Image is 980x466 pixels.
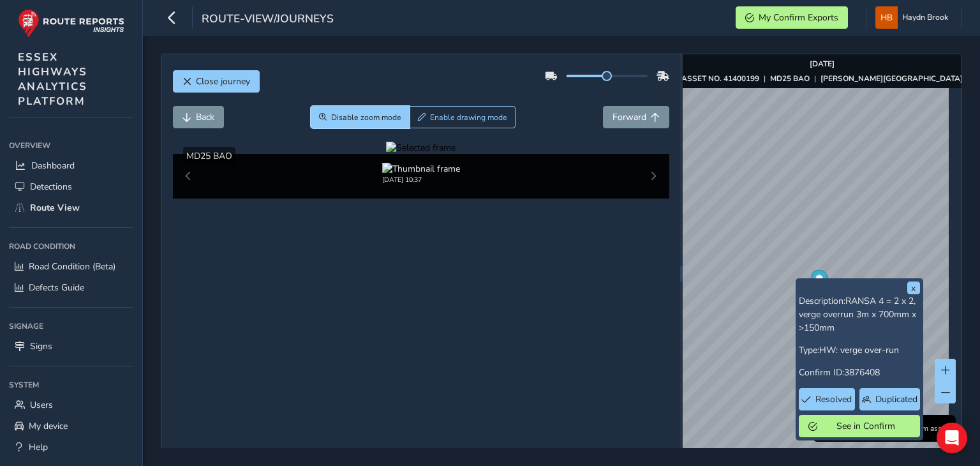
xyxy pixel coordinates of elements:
span: Users [30,399,53,411]
img: Thumbnail frame [382,163,460,175]
a: Route View [9,197,133,218]
span: Route View [30,202,80,214]
strong: MD25 BAO [770,73,810,84]
button: My Confirm Exports [736,6,848,29]
button: Back [173,106,224,128]
div: Open Intercom Messenger [937,423,967,453]
span: Signs [30,340,52,352]
a: Signs [9,336,133,357]
img: diamond-layout [875,6,898,29]
p: Confirm ID: [799,366,920,379]
div: Map marker [811,270,828,296]
span: Defects Guide [29,282,84,294]
a: Help [9,437,133,458]
button: Haydn Brook [875,6,953,29]
a: Road Condition (Beta) [9,256,133,277]
span: RANSA 4 = 2 x 2, verge overrun 3m x 700mm x >150mm [799,295,916,334]
span: Detections [30,181,72,193]
a: Users [9,395,133,416]
button: Duplicated [859,388,919,410]
div: | | [681,73,963,84]
button: Resolved [799,388,856,410]
span: Forward [612,111,646,123]
span: Back [196,111,214,123]
span: Close journey [196,75,250,87]
img: rr logo [18,9,124,38]
span: Confirm assets [901,423,952,433]
strong: ASSET NO. 41400199 [681,73,759,84]
span: Disable zoom mode [331,112,401,123]
strong: [DATE] [810,59,835,69]
span: ESSEX HIGHWAYS ANALYTICS PLATFORM [18,50,87,109]
span: route-view/journeys [202,11,334,29]
span: Enable drawing mode [430,112,507,123]
a: Detections [9,176,133,197]
p: Type: [799,343,920,357]
button: Forward [603,106,669,128]
div: Signage [9,317,133,336]
a: My device [9,416,133,437]
span: Road Condition (Beta) [29,260,115,273]
button: Close journey [173,70,260,93]
a: Dashboard [9,155,133,176]
div: Road Condition [9,237,133,256]
strong: [PERSON_NAME][GEOGRAPHIC_DATA] [820,73,963,84]
span: Dashboard [31,160,75,172]
span: Haydn Brook [902,6,948,29]
span: Duplicated [875,393,917,405]
span: 3876408 [844,366,880,379]
span: Resolved [815,393,852,405]
button: Draw [410,106,516,128]
span: Help [29,441,48,453]
span: MD25 BAO [186,150,232,162]
div: System [9,375,133,395]
button: x [907,282,920,294]
button: Zoom [311,106,410,128]
span: My Confirm Exports [759,11,838,24]
button: See in Confirm [799,415,920,437]
div: [DATE] 10:37 [382,175,460,184]
span: See in Confirm [822,420,910,432]
div: Overview [9,136,133,155]
span: HW: verge over-run [819,344,899,356]
a: Defects Guide [9,277,133,298]
p: Description: [799,294,920,334]
span: My device [29,420,68,432]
